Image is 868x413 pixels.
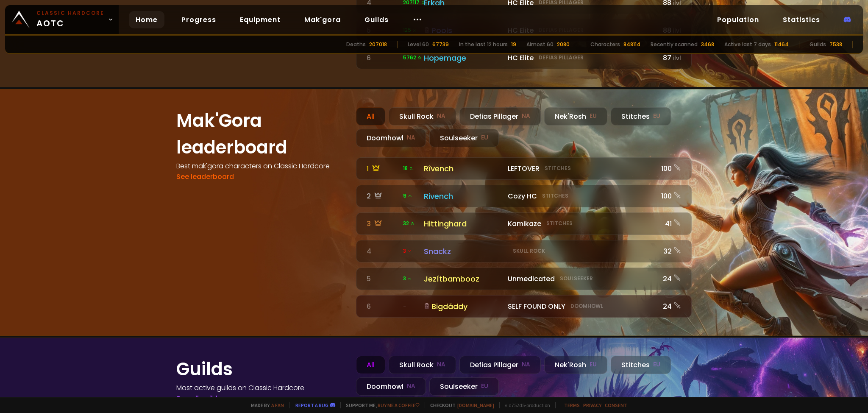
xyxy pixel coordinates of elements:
div: 100 [659,191,681,201]
span: AOTC [36,9,104,30]
a: Mak'gora [298,11,348,28]
a: 2 9RivenchCozy HCStitches100 [356,185,692,207]
span: Checkout [425,402,494,408]
div: Soulseeker [429,377,499,396]
div: 2080 [557,41,570,48]
span: 32 [403,220,415,227]
div: Guilds [810,41,826,48]
div: Active last 7 days [724,41,771,48]
small: Soulseeker [560,275,593,282]
div: All [356,107,385,126]
div: Unmedicated [508,273,654,284]
div: Doomhowl [356,377,426,396]
a: Progress [175,11,223,28]
span: v. d752d5 - production [499,402,550,408]
div: 5 [367,273,398,284]
div: 207018 [369,41,387,48]
small: NA [407,382,415,391]
span: Made by [246,402,284,408]
small: NA [437,112,445,120]
div: 41 [659,218,681,229]
span: 9 [403,192,412,200]
a: Home [129,11,164,28]
span: - [403,302,406,310]
a: a fan [271,402,284,408]
small: NA [522,360,530,369]
div: 3468 [701,41,714,48]
h4: Most active guilds on Classic Hardcore [176,382,346,393]
div: All [356,356,385,374]
div: Doomhowl [356,129,426,147]
a: Classic HardcoreAOTC [5,5,119,34]
span: Support me, [340,402,420,408]
div: 11464 [774,41,789,48]
div: 6 [367,301,398,312]
h4: Best mak'gora characters on Classic Hardcore [176,161,346,171]
div: SELF FOUND ONLY [508,301,654,312]
div: Kamikaze [508,218,654,229]
div: Bigdåddy [424,301,503,312]
a: 4 3 SnackzSkull Rock32 [356,240,692,262]
a: Guilds [358,11,395,28]
a: 1 18 RîvenchLEFTOVERStitches100 [356,157,692,180]
a: 5 3JezítbamboozUnmedicatedSoulseeker24 [356,268,692,290]
div: LEFTOVER [508,163,654,174]
div: 1 [367,163,398,174]
div: Recently scanned [651,41,698,48]
div: Soulseeker [429,129,499,147]
div: 7538 [829,41,842,48]
div: Skull Rock [389,107,456,126]
div: 848114 [623,41,640,48]
small: Stitches [542,192,568,200]
div: Stitches [611,107,671,126]
small: Defias Pillager [539,54,584,61]
div: Rîvench [424,163,503,174]
a: 3 32 HittinghardKamikazeStitches41 [356,212,692,235]
a: Statistics [776,11,827,28]
a: 6 -BigdåddySELF FOUND ONLYDoomhowl24 [356,295,692,318]
small: EU [590,360,597,369]
h1: Guilds [176,356,346,382]
div: Nek'Rosh [544,107,607,126]
a: 6 5762 Hopemage HC EliteDefias Pillager87ilvl [356,47,692,69]
small: ilvl [673,54,681,62]
div: 67739 [432,41,449,48]
div: Almost 60 [526,41,554,48]
div: 6 [367,53,398,63]
a: Population [710,11,766,28]
div: 24 [659,301,681,312]
small: Doomhowl [570,302,603,310]
div: 3 [367,218,398,229]
div: 2 [367,191,398,201]
div: Skull Rock [389,356,456,374]
small: Stitches [545,165,571,172]
small: EU [481,134,488,142]
span: 18 [403,165,414,172]
div: 100 [659,163,681,174]
a: Report a bug [295,402,328,408]
small: NA [407,134,415,142]
a: Privacy [583,402,601,408]
div: In the last 12 hours [459,41,508,48]
div: 32 [659,246,681,257]
div: Hittinghard [424,218,503,229]
small: EU [590,112,597,120]
div: 4 [367,246,398,257]
a: Consent [605,402,627,408]
span: 5762 [403,54,422,61]
a: Terms [564,402,580,408]
div: Jezítbambooz [424,273,503,285]
span: 3 [403,247,412,255]
small: Stitches [546,220,573,227]
small: EU [653,112,660,120]
div: 19 [511,41,516,48]
div: Deaths [346,41,366,48]
div: Defias Pillager [459,107,541,126]
div: Snackz [424,246,503,257]
a: [DOMAIN_NAME] [457,402,494,408]
div: Nek'Rosh [544,356,607,374]
a: Buy me a coffee [378,402,420,408]
div: Level 60 [408,41,429,48]
small: NA [437,360,445,369]
div: Stitches [611,356,671,374]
